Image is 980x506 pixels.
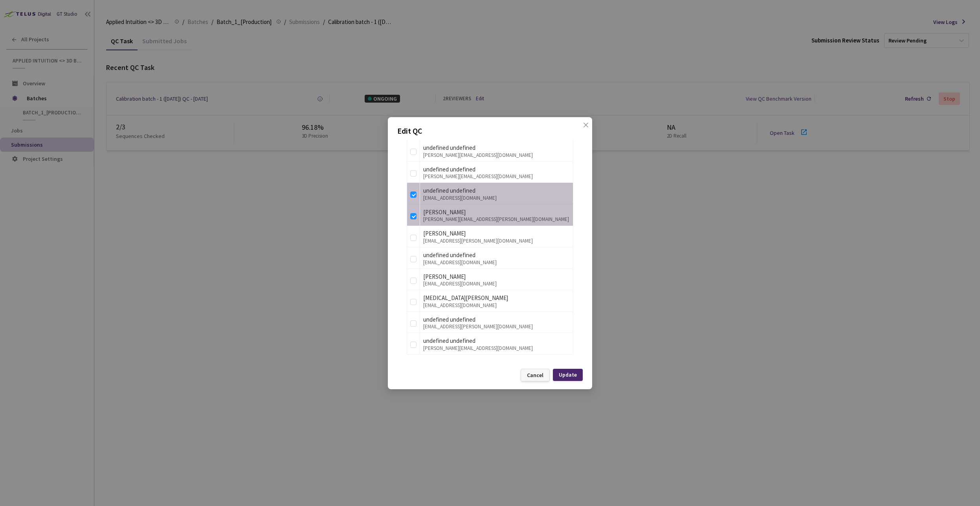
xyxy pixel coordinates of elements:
[423,217,570,222] div: [PERSON_NAME][EMAIL_ADDRESS][PERSON_NAME][DOMAIN_NAME]
[423,324,570,329] div: [EMAIL_ADDRESS][PERSON_NAME][DOMAIN_NAME]
[423,293,570,303] div: [MEDICAL_DATA][PERSON_NAME]
[423,238,570,244] div: [EMAIL_ADDRESS][PERSON_NAME][DOMAIN_NAME]
[423,143,570,153] div: undefined undefined
[423,208,570,217] div: [PERSON_NAME]
[527,372,543,378] div: Cancel
[423,272,570,282] div: [PERSON_NAME]
[423,174,570,179] div: [PERSON_NAME][EMAIL_ADDRESS][DOMAIN_NAME]
[583,122,589,144] span: close
[423,195,570,201] div: [EMAIL_ADDRESS][DOMAIN_NAME]
[559,372,577,378] div: Update
[423,250,570,260] div: undefined undefined
[423,260,570,265] div: [EMAIL_ADDRESS][DOMAIN_NAME]
[423,336,570,346] div: undefined undefined
[423,346,570,351] div: [PERSON_NAME][EMAIL_ADDRESS][DOMAIN_NAME]
[423,153,570,158] div: [PERSON_NAME][EMAIL_ADDRESS][DOMAIN_NAME]
[397,125,583,137] p: Edit QC
[575,122,587,134] button: Close
[423,315,570,324] div: undefined undefined
[423,165,570,174] div: undefined undefined
[423,186,570,195] div: undefined undefined
[423,303,570,308] div: [EMAIL_ADDRESS][DOMAIN_NAME]
[423,281,570,287] div: [EMAIL_ADDRESS][DOMAIN_NAME]
[423,229,570,238] div: [PERSON_NAME]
